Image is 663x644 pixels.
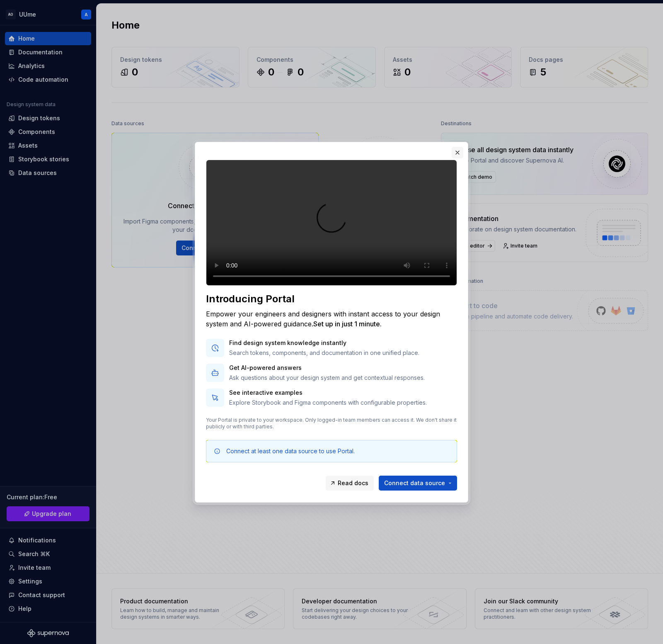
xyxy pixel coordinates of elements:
[206,417,457,430] p: Your Portal is private to your workspace. Only logged-in team members can access it. We don't sha...
[326,476,374,491] a: Read docs
[313,320,382,328] span: Set up in just 1 minute.
[229,349,419,357] p: Search tokens, components, and documentation in one unified place.
[229,364,425,372] p: Get AI-powered answers
[229,339,419,347] p: Find design system knowledge instantly
[379,476,457,491] button: Connect data source
[206,309,457,329] div: Empower your engineers and designers with instant access to your design system and AI-powered gui...
[229,399,427,407] p: Explore Storybook and Figma components with configurable properties.
[206,292,457,306] div: Introducing Portal
[338,479,368,487] span: Read docs
[229,374,425,382] p: Ask questions about your design system and get contextual responses.
[384,479,445,487] span: Connect data source
[226,447,355,455] div: Connect at least one data source to use Portal.
[229,389,427,397] p: See interactive examples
